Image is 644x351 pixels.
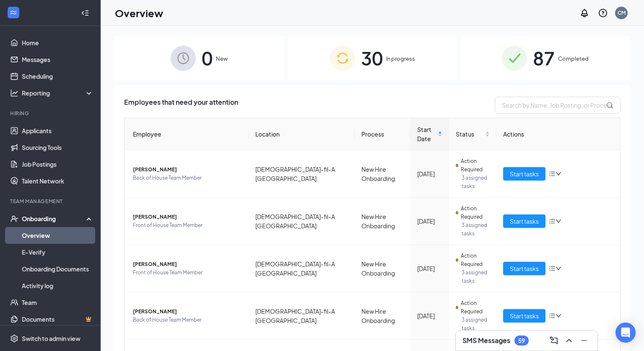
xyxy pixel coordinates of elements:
[22,122,93,139] a: Applicants
[549,312,556,319] span: bars
[125,118,249,150] th: Employee
[10,89,18,97] svg: Analysis
[518,337,525,344] div: 59
[556,218,561,224] span: down
[22,311,93,328] a: DocumentsCrown
[462,336,510,345] h3: SMS Messages
[22,68,93,85] a: Scheduling
[417,311,443,320] div: [DATE]
[22,227,93,244] a: Overview
[22,34,93,51] a: Home
[124,97,238,114] span: Employees that need your attention
[579,336,589,346] svg: Minimize
[133,174,242,182] span: Back of House Team Member
[510,217,539,226] span: Start tasks
[417,264,443,273] div: [DATE]
[533,44,555,72] span: 87
[10,334,18,343] svg: Settings
[249,150,355,198] td: [DEMOGRAPHIC_DATA]-fil-A [GEOGRAPHIC_DATA]
[495,97,621,114] input: Search by Name, Job Posting, or Process
[249,292,355,340] td: [DEMOGRAPHIC_DATA]-fil-A [GEOGRAPHIC_DATA]
[556,313,561,319] span: down
[115,6,163,20] h1: Overview
[133,268,242,277] span: Front of House Team Member
[249,198,355,245] td: [DEMOGRAPHIC_DATA]-fil-A [GEOGRAPHIC_DATA]
[9,8,18,17] svg: WorkstreamLogo
[558,54,589,63] span: Completed
[22,214,86,223] div: Onboarding
[462,268,489,285] span: 3 assigned tasks
[461,299,489,316] span: Action Required
[22,156,93,173] a: Job Postings
[133,165,242,174] span: [PERSON_NAME]
[456,129,483,139] span: Status
[22,261,93,277] a: Onboarding Documents
[556,171,561,177] span: down
[461,204,489,221] span: Action Required
[133,221,242,230] span: Front of House Team Member
[10,214,18,223] svg: UserCheck
[22,51,93,68] a: Messages
[618,9,626,16] div: CM
[503,262,545,275] button: Start tasks
[22,334,80,343] div: Switch to admin view
[449,118,496,150] th: Status
[503,309,545,323] button: Start tasks
[562,334,576,347] button: ChevronUp
[549,265,556,272] span: bars
[133,260,242,268] span: [PERSON_NAME]
[133,307,242,316] span: [PERSON_NAME]
[417,125,436,143] span: Start Date
[461,157,489,174] span: Action Required
[81,9,89,17] svg: Collapse
[355,245,410,292] td: New Hire Onboarding
[549,170,556,177] span: bars
[503,214,545,228] button: Start tasks
[202,44,213,72] span: 0
[615,323,636,343] div: Open Intercom Messenger
[355,150,410,198] td: New Hire Onboarding
[355,198,410,245] td: New Hire Onboarding
[503,167,545,181] button: Start tasks
[462,174,489,191] span: 3 assigned tasks
[133,316,242,324] span: Back of House Team Member
[462,221,489,238] span: 3 assigned tasks
[22,139,93,156] a: Sourcing Tools
[10,110,92,117] div: Hiring
[249,118,355,150] th: Location
[547,334,561,347] button: ComposeMessage
[510,169,539,178] span: Start tasks
[496,118,621,150] th: Actions
[355,118,410,150] th: Process
[462,316,489,333] span: 3 assigned tasks
[361,44,383,72] span: 30
[386,54,415,63] span: In progress
[22,244,93,261] a: E-Verify
[549,218,556,225] span: bars
[579,8,589,18] svg: Notifications
[22,173,93,189] a: Talent Network
[22,294,93,311] a: Team
[22,89,94,97] div: Reporting
[133,213,242,221] span: [PERSON_NAME]
[556,266,561,271] span: down
[510,311,539,320] span: Start tasks
[22,277,93,294] a: Activity log
[461,252,489,268] span: Action Required
[10,198,92,205] div: Team Management
[249,245,355,292] td: [DEMOGRAPHIC_DATA]-fil-A [GEOGRAPHIC_DATA]
[564,336,574,346] svg: ChevronUp
[549,336,559,346] svg: ComposeMessage
[598,8,608,18] svg: QuestionInfo
[355,292,410,340] td: New Hire Onboarding
[577,334,591,347] button: Minimize
[216,54,228,63] span: New
[417,217,443,226] div: [DATE]
[510,264,539,273] span: Start tasks
[417,169,443,178] div: [DATE]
